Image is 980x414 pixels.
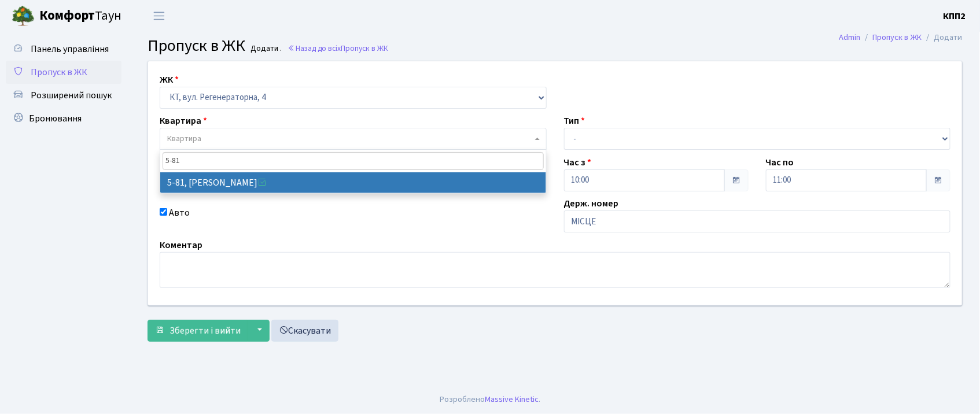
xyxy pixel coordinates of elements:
li: Додати [922,31,963,44]
label: Тип [564,114,585,128]
span: Пропуск в ЖК [31,66,87,79]
span: Пропуск в ЖК [341,43,388,54]
span: Квартира [167,133,201,145]
a: Пропуск в ЖК [6,61,121,84]
label: Коментар [160,238,202,252]
label: Час з [564,156,592,169]
b: Комфорт [39,6,95,25]
label: Час по [766,156,794,169]
nav: breadcrumb [822,25,980,50]
span: Пропуск в ЖК [148,34,245,57]
a: Скасувати [271,320,338,342]
a: Назад до всіхПропуск в ЖК [288,43,388,54]
span: Панель управління [31,43,109,56]
a: Пропуск в ЖК [873,31,922,43]
a: КПП2 [944,9,966,23]
div: Розроблено . [440,393,540,406]
small: Додати . [249,44,282,54]
a: Панель управління [6,38,121,61]
label: ЖК [160,73,179,87]
a: Massive Kinetic [485,393,539,405]
li: 5-81, [PERSON_NAME] [160,172,546,193]
span: Бронювання [29,112,82,125]
a: Бронювання [6,107,121,130]
span: Розширений пошук [31,89,112,102]
label: Авто [169,206,190,220]
span: Таун [39,6,121,26]
label: Держ. номер [564,197,619,210]
a: Admin [839,31,861,43]
a: Розширений пошук [6,84,121,107]
b: КПП2 [944,10,966,23]
label: Квартира [160,114,207,128]
img: logo.png [12,5,35,28]
span: Зберегти і вийти [170,324,241,337]
input: АА1234АА [564,210,951,232]
button: Переключити навігацію [145,6,174,25]
button: Зберегти і вийти [148,320,248,342]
